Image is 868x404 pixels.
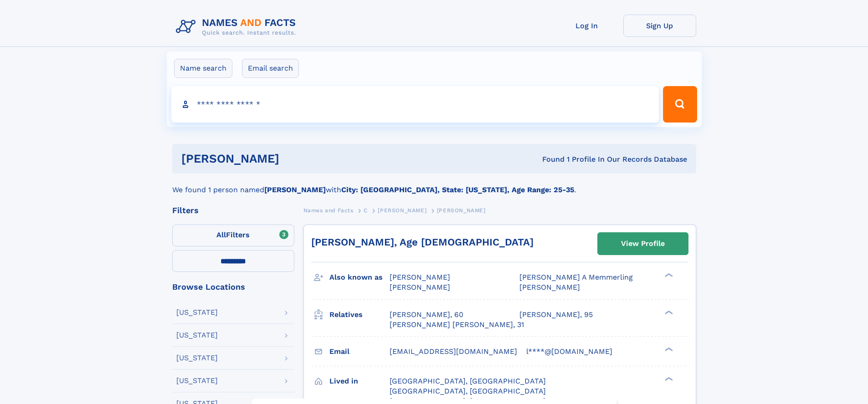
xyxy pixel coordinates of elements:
[390,273,450,281] span: [PERSON_NAME]
[519,310,593,320] a: [PERSON_NAME], 95
[172,15,303,39] img: Logo Names and Facts
[303,205,354,216] a: Names and Facts
[311,236,534,248] a: [PERSON_NAME], Age [DEMOGRAPHIC_DATA]
[176,377,218,384] div: [US_STATE]
[663,346,673,352] div: ❯
[216,230,226,239] span: All
[176,332,218,339] div: [US_STATE]
[172,174,696,195] div: We found 1 person named with .
[172,225,294,246] label: Filters
[329,307,390,322] h3: Relatives
[390,310,463,320] a: [PERSON_NAME], 60
[176,309,218,316] div: [US_STATE]
[621,233,665,254] div: View Profile
[663,272,673,278] div: ❯
[390,283,450,291] span: [PERSON_NAME]
[598,233,688,255] a: View Profile
[519,273,633,281] span: [PERSON_NAME] A Memmerling
[174,59,232,78] label: Name search
[663,86,697,123] button: Search Button
[663,376,673,382] div: ❯
[378,205,426,216] a: [PERSON_NAME]
[437,207,486,214] span: [PERSON_NAME]
[390,387,546,395] span: [GEOGRAPHIC_DATA], [GEOGRAPHIC_DATA]
[171,86,659,123] input: search input
[364,205,368,216] a: C
[329,373,390,389] h3: Lived in
[663,309,673,315] div: ❯
[264,185,326,194] b: [PERSON_NAME]
[341,185,574,194] b: City: [GEOGRAPHIC_DATA], State: [US_STATE], Age Range: 25-35
[364,207,368,214] span: C
[172,283,294,291] div: Browse Locations
[329,344,390,359] h3: Email
[411,154,687,164] div: Found 1 Profile In Our Records Database
[390,377,546,385] span: [GEOGRAPHIC_DATA], [GEOGRAPHIC_DATA]
[172,206,294,215] div: Filters
[378,207,426,214] span: [PERSON_NAME]
[329,270,390,285] h3: Also known as
[242,59,299,78] label: Email search
[390,320,524,330] a: [PERSON_NAME] [PERSON_NAME], 31
[181,153,411,164] h1: [PERSON_NAME]
[390,347,517,356] span: [EMAIL_ADDRESS][DOMAIN_NAME]
[550,15,623,37] a: Log In
[176,354,218,362] div: [US_STATE]
[623,15,696,37] a: Sign Up
[519,283,580,291] span: [PERSON_NAME]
